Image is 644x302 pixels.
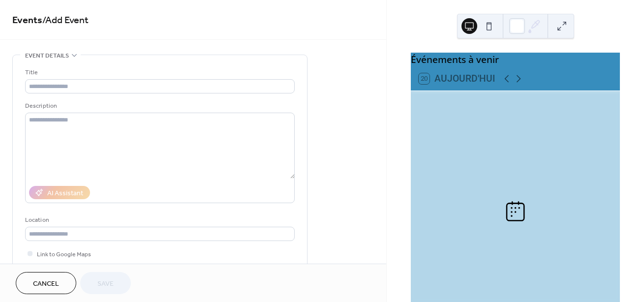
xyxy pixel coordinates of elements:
[25,67,293,78] div: Title
[25,51,69,61] span: Event details
[37,249,91,260] span: Link to Google Maps
[411,53,620,67] div: Événements à venir
[25,101,293,111] div: Description
[16,272,76,294] button: Cancel
[42,11,89,30] span: / Add Event
[12,11,42,30] a: Events
[33,279,59,289] span: Cancel
[25,215,293,225] div: Location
